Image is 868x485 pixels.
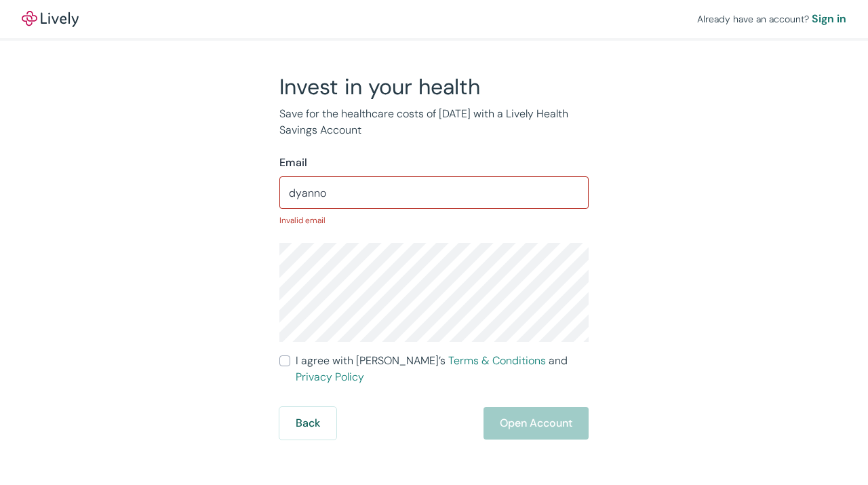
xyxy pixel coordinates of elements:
[296,353,589,385] span: I agree with [PERSON_NAME]’s and
[812,11,846,27] a: Sign in
[279,407,336,440] button: Back
[279,73,589,100] h2: Invest in your health
[697,11,846,27] div: Already have an account?
[279,214,589,227] p: Invalid email
[279,155,307,171] label: Email
[22,11,79,27] img: Lively
[22,11,79,27] a: LivelyLively
[279,106,589,138] p: Save for the healthcare costs of [DATE] with a Lively Health Savings Account
[448,353,546,368] a: Terms & Conditions
[296,370,364,384] a: Privacy Policy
